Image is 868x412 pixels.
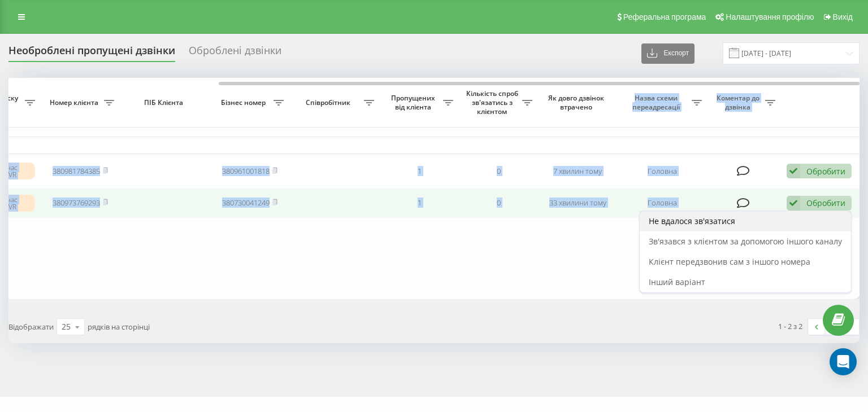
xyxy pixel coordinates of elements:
span: Назва схеми переадресації [623,94,692,111]
span: Пропущених від клієнта [385,94,443,111]
td: 0 [459,156,538,186]
a: 380981784385 [53,166,100,176]
span: Як довго дзвінок втрачено [547,94,608,111]
span: Інший варіант [649,277,705,287]
td: 33 хвилини тому [538,188,617,218]
td: Головна [617,156,708,186]
span: Бізнес номер [216,98,274,107]
span: Вихід [833,12,853,21]
span: Кількість спроб зв'язатись з клієнтом [465,89,522,116]
div: Обробити [806,166,845,177]
span: Співробітник [295,98,364,107]
td: 7 хвилин тому [538,156,617,186]
td: 1 [380,156,459,186]
a: 380730041249 [222,198,270,208]
span: Номер клієнта [46,98,104,107]
a: 380961001818 [222,166,270,176]
div: 1 - 2 з 2 [778,321,802,332]
div: Обробити [806,198,845,208]
div: Open Intercom Messenger [830,348,857,375]
div: Необроблені пропущені дзвінки [8,45,175,62]
span: Не вдалося зв'язатися [649,216,735,226]
div: Оброблені дзвінки [189,45,281,62]
span: Відображати [8,322,54,332]
td: 1 [380,188,459,218]
div: 25 [62,321,71,332]
span: ПІБ Клієнта [129,98,201,107]
td: Головна [617,188,708,218]
span: рядків на сторінці [88,322,150,332]
span: Реферальна програма [623,12,706,21]
button: Експорт [641,43,695,64]
span: Клієнт передзвонив сам з іншого номера [649,256,810,267]
span: Коментар до дзвінка [713,94,765,111]
td: 0 [459,188,538,218]
a: 380973769293 [53,198,100,208]
span: Налаштування профілю [726,12,814,21]
span: Зв'язався з клієнтом за допомогою іншого каналу [649,236,842,247]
